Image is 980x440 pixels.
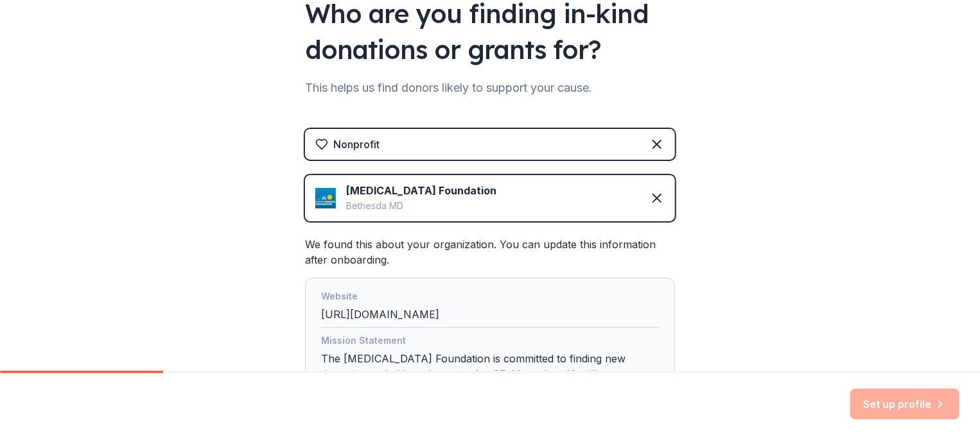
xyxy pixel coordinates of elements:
div: [URL][DOMAIN_NAME] [321,289,659,328]
div: Mission Statement [321,333,659,351]
div: This helps us find donors likely to support your cause. [305,78,675,98]
div: The [MEDICAL_DATA] Foundation is committed to finding new therapies and ultimately a cure for CF.... [321,333,659,418]
div: Bethesda MD [346,198,496,214]
div: We found this about your organization. You can update this information after onboarding. [305,237,675,428]
div: [MEDICAL_DATA] Foundation [346,183,496,198]
div: Nonprofit [333,137,380,152]
div: Website [321,289,659,307]
img: Icon for Cystic Fibrosis Foundation [315,188,336,208]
